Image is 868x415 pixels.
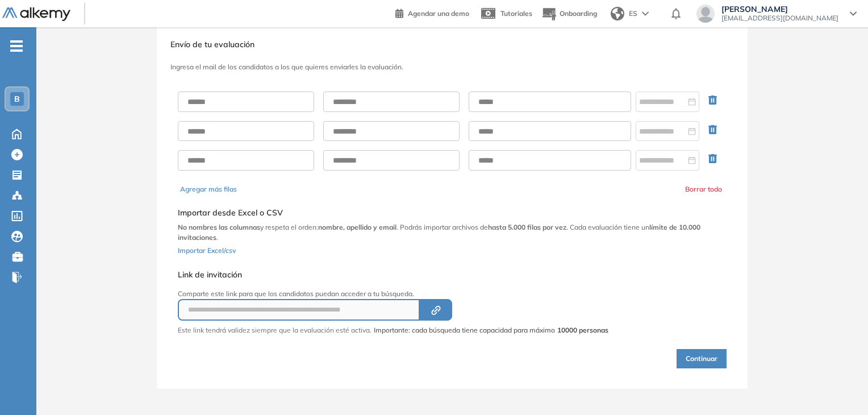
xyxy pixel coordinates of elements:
button: Borrar todo [685,184,722,194]
a: Agendar una demo [395,6,469,19]
b: límite de 10.000 invitaciones [178,223,700,242]
span: [PERSON_NAME] [721,5,838,14]
span: [EMAIL_ADDRESS][DOMAIN_NAME] [721,14,838,23]
i: - [10,45,23,47]
p: Este link tendrá validez siempre que la evaluación esté activa. [178,325,372,335]
p: Comparte este link para que los candidatos puedan acceder a tu búsqueda. [178,289,608,299]
strong: 10000 personas [557,326,608,334]
b: hasta 5.000 filas por vez [488,223,566,231]
h3: Envío de tu evaluación [170,40,734,49]
h5: Link de invitación [178,270,608,280]
iframe: Chat Widget [664,284,868,415]
h3: Ingresa el mail de los candidatos a los que quieres enviarles la evaluación. [170,63,734,71]
span: Importante: cada búsqueda tiene capacidad para máximo [374,325,608,335]
button: Agregar más filas [180,184,237,194]
button: Onboarding [541,2,597,26]
img: world [611,7,624,20]
span: Tutoriales [500,9,532,18]
button: Importar Excel/csv [178,243,236,256]
b: nombre, apellido y email [318,223,397,231]
img: arrow [642,11,649,16]
span: Importar Excel/csv [178,246,236,255]
h5: Importar desde Excel o CSV [178,208,727,218]
img: Logo [2,7,70,22]
span: Agendar una demo [408,9,469,18]
p: y respeta el orden: . Podrás importar archivos de . Cada evaluación tiene un . [178,222,727,243]
span: ES [629,9,637,19]
b: No nombres las columnas [178,223,260,231]
div: Widget de chat [664,284,868,415]
span: B [14,94,20,103]
span: Onboarding [560,9,597,18]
